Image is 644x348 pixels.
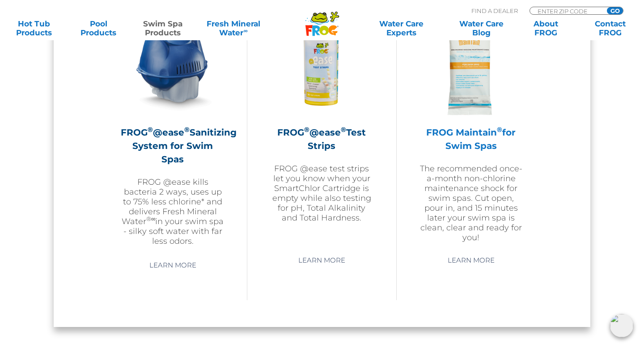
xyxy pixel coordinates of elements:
a: FROG®@ease®Sanitizing System for Swim SpasFROG @ease kills bacteria 2 ways, uses up to 75% less c... [121,13,225,246]
sup: ® [341,125,346,134]
p: FROG @ease test strips let you know when your SmartChlor Cartridge is empty while also testing fo... [270,164,373,223]
a: Water CareExperts [360,19,442,37]
img: openIcon [610,314,633,337]
a: Learn More [139,257,207,273]
h2: FROG @ease Test Strips [270,126,373,153]
a: FROG®@ease®Test StripsFROG @ease test strips let you know when your SmartChlor Cartridge is empty... [270,13,373,246]
a: Learn More [288,252,356,268]
img: ss-maintain-hero-300x300.png [419,13,523,117]
a: Water CareBlog [456,19,506,37]
sup: ® [148,125,153,134]
a: FROG Maintain®for Swim SpasThe recommended once-a-month non-chlorine maintenance shock for swim s... [419,13,523,246]
img: ss-@ease-hero-300x300.png [121,13,225,117]
a: Hot TubProducts [9,19,59,37]
sup: ®∞ [146,215,156,222]
a: Fresh MineralWater∞ [202,19,265,37]
p: FROG @ease kills bacteria 2 ways, uses up to 75% less chlorine* and delivers Fresh Mineral Water ... [121,177,225,246]
a: PoolProducts [73,19,123,37]
p: The recommended once-a-month non-chlorine maintenance shock for swim spas. Cut open, pour in, and... [419,164,523,242]
sup: ∞ [243,27,247,34]
a: AboutFROG [521,19,571,37]
a: Swim SpaProducts [138,19,188,37]
input: GO [607,7,623,14]
h2: FROG @ease Sanitizing System for Swim Spas [121,126,225,166]
p: Find A Dealer [471,7,518,15]
input: Zip Code Form [537,7,597,15]
a: ContactFROG [585,19,635,37]
img: FROG-@ease-TS-Bottle-300x300.png [270,13,373,117]
sup: ® [184,125,190,134]
h2: FROG Maintain for Swim Spas [419,126,523,153]
sup: ® [304,125,309,134]
a: Learn More [437,252,505,268]
sup: ® [497,125,502,134]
